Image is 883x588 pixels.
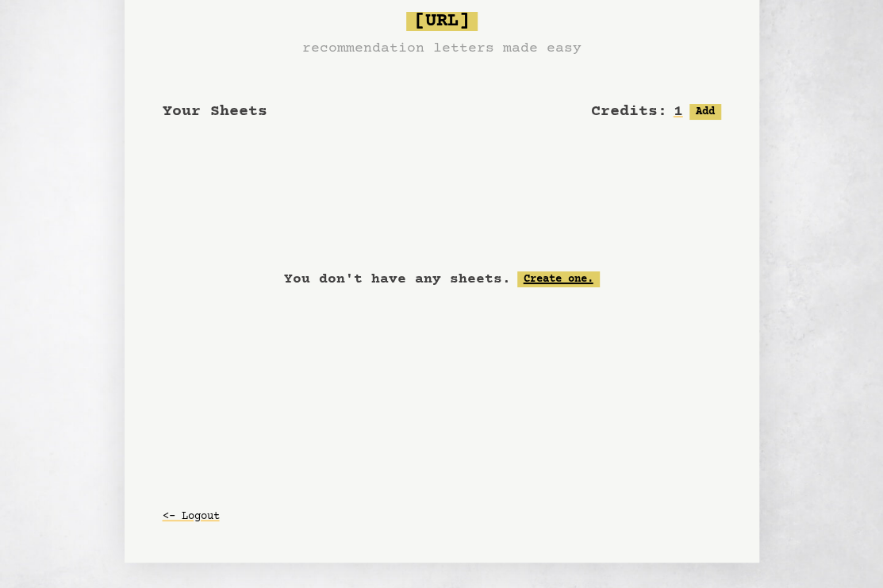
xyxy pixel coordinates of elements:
[163,102,267,121] span: Your Sheets
[674,101,683,123] h2: 1
[284,268,511,290] p: You don't have any sheets.
[302,37,582,60] h3: recommendation letters made easy
[517,271,600,287] a: Create one.
[689,104,721,120] button: Add
[406,12,478,31] span: [URL]
[163,502,220,531] button: <- Logout
[591,101,667,123] h2: Credits:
